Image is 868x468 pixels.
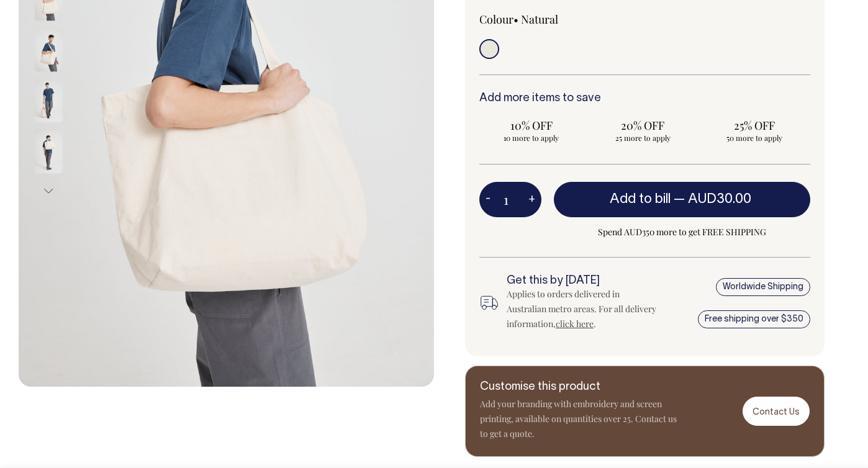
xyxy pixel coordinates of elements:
[702,114,807,146] input: 25% OFF 50 more to apply
[479,92,810,105] h6: Add more items to save
[480,381,679,394] h6: Customise this product
[591,114,695,146] input: 20% OFF 25 more to apply
[708,133,800,143] span: 50 more to apply
[479,12,612,27] div: Colour
[521,12,558,27] label: Natural
[507,287,659,331] div: Applies to orders delivered in Australian metro areas. For all delivery information, .
[522,187,541,212] button: +
[39,178,58,205] button: Next
[35,29,63,72] img: natural
[486,118,577,133] span: 10% OFF
[597,133,689,143] span: 25 more to apply
[597,118,689,133] span: 20% OFF
[479,114,584,146] input: 10% OFF 10 more to apply
[479,187,497,212] button: -
[35,130,63,174] img: natural
[708,118,800,133] span: 25% OFF
[554,225,810,240] span: Spend AUD350 more to get FREE SHIPPING
[610,193,671,205] span: Add to bill
[556,318,594,330] a: click here
[688,193,751,205] span: AUD30.00
[480,397,679,441] p: Add your branding with embroidery and screen printing, available on quantities over 25. Contact u...
[513,12,518,27] span: •
[35,79,63,123] img: natural
[507,275,659,287] h6: Get this by [DATE]
[554,182,810,217] button: Add to bill —AUD30.00
[743,397,810,426] a: Contact Us
[486,133,577,143] span: 10 more to apply
[674,193,754,205] span: —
